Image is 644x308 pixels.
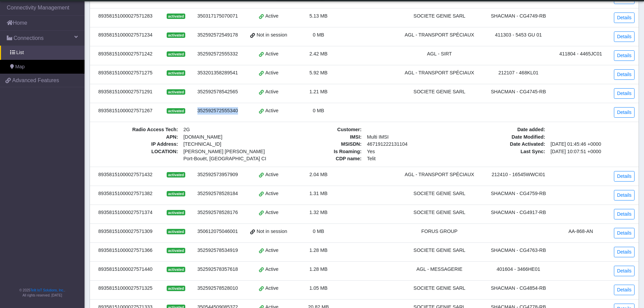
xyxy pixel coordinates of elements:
div: 352592572555340 [195,107,240,115]
span: activated [167,32,185,38]
span: activated [167,172,185,177]
div: 89358151000027571267 [94,107,157,115]
span: Date Activated : [461,141,548,148]
div: SOCIETE GENIE SARL [398,247,480,254]
span: 0 MB [313,108,324,113]
div: AGL - TRANSPORT SPÉCIAUX [398,69,480,77]
span: 5.13 MB [309,13,328,19]
span: Multi IMSI [364,134,451,141]
span: activated [167,248,185,253]
div: 212107 - 468KL01 [488,69,548,77]
span: activated [167,210,185,215]
div: 89358151000027571234 [94,31,157,39]
a: Details [614,69,635,80]
div: 350612075046001 [195,228,240,235]
span: [DATE] 10:07:51 +0000 [548,148,635,156]
span: Radio Access Tech : [94,126,181,134]
div: AGL - SIRT [398,50,480,58]
span: Map [15,63,25,71]
a: Details [614,190,635,200]
span: Active [265,50,279,58]
span: APN : [94,134,181,141]
a: Details [614,209,635,219]
a: Details [614,31,635,42]
div: FORUS GROUP [398,228,480,235]
div: 411804 - 4465JC01 [556,50,605,58]
span: [DATE] 01:45:46 +0000 [548,141,635,148]
span: Active [265,209,279,216]
span: activated [167,51,185,57]
span: 0 MB [313,229,324,234]
span: activated [167,70,185,76]
span: Telit [364,155,451,163]
div: 352592572549178 [195,31,240,39]
div: AA-868-AN [556,228,605,235]
span: Active [265,69,279,77]
a: Details [614,171,635,182]
span: CDP name : [278,155,364,163]
span: 2.04 MB [309,172,328,177]
a: Details [614,107,635,118]
span: 5.92 MB [309,70,328,75]
div: 352592578357618 [195,266,240,273]
span: Not in session [257,31,287,39]
span: 0 MB [313,32,324,38]
span: [PERSON_NAME] [PERSON_NAME] [184,148,265,156]
div: 89358151000027571283 [94,13,157,20]
div: SHACMAN - CG4759-RB [488,190,548,197]
div: SHACMAN - CG4917-RB [488,209,548,216]
div: SOCIETE GENIE SARL [398,88,480,96]
span: activated [167,191,185,196]
div: SHACMAN - CG4745-RB [488,88,548,96]
span: IP Address : [94,141,181,148]
span: activated [167,286,185,291]
a: Telit IoT Solutions, Inc. [30,288,64,292]
span: Is Roaming : [278,148,364,156]
a: Details [614,285,635,295]
span: Active [265,285,279,292]
span: 1.32 MB [309,210,328,215]
div: 89358151000027571440 [94,266,157,273]
span: Date Modified : [461,134,548,141]
span: 1.28 MB [309,247,328,253]
div: SHACMAN - CG4854-RB [488,285,548,292]
span: Customer : [278,126,364,134]
span: Active [265,247,279,254]
div: 411303 - 5453 GU 01 [488,31,548,39]
span: activated [167,89,185,95]
a: Details [614,50,635,61]
span: Active [265,107,279,115]
span: 1.05 MB [309,285,328,291]
span: Date added : [461,126,548,134]
div: 352592578542565 [195,88,240,96]
span: Advanced Features [12,76,59,85]
div: 89358151000027571291 [94,88,157,96]
a: Details [614,88,635,99]
div: AGL - TRANSPORT SPÉCIAUX [398,31,480,39]
span: Active [265,171,279,179]
span: Active [265,266,279,273]
div: 89358151000027571374 [94,209,157,216]
span: LOCATION : [94,148,181,163]
div: 89358151000027571325 [94,285,157,292]
span: activated [167,267,185,272]
div: 212410 - 16545WWCI01 [488,171,548,179]
span: MSISDN : [278,141,364,148]
span: 2.42 MB [309,51,328,56]
span: Last Sync : [461,148,548,156]
span: Yes [367,149,375,154]
span: Active [265,88,279,96]
span: 1.28 MB [309,266,328,272]
span: activated [167,108,185,114]
div: 352592578528010 [195,285,240,292]
a: Details [614,266,635,276]
span: Active [265,190,279,197]
div: AGL - MESSAGERIE [398,266,480,273]
div: 352592578528184 [195,190,240,197]
div: 89358151000027571382 [94,190,157,197]
div: AGL - TRANSPORT SPÉCIAUX [398,171,480,179]
span: Connections [14,34,44,42]
div: 353201358289541 [195,69,240,77]
div: 89358151000027571275 [94,69,157,77]
a: Details [614,228,635,238]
